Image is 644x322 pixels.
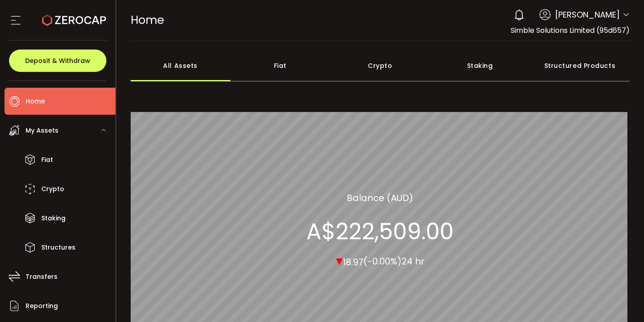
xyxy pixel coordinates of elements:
[430,50,529,81] div: Staking
[26,95,45,108] span: Home
[41,241,75,254] span: Structures
[25,58,90,64] span: Deposit & Withdraw
[599,279,644,322] iframe: Chat Widget
[530,50,630,81] div: Structured Products
[41,183,64,196] span: Crypto
[230,50,330,81] div: Fiat
[347,191,413,204] section: Balance (AUD)
[26,300,58,313] span: Reporting
[41,153,53,166] span: Fiat
[401,255,424,268] span: 24 hr
[306,218,454,245] section: A$222,509.00
[131,50,230,81] div: All Assets
[26,270,57,283] span: Transfers
[336,250,343,270] span: ▾
[363,255,401,268] span: (-0.00%)
[9,49,106,72] button: Deposit & Withdraw
[343,255,363,268] span: 18.97
[26,124,58,137] span: My Assets
[330,50,430,81] div: Crypto
[555,9,620,21] span: [PERSON_NAME]
[41,212,66,225] span: Staking
[131,12,164,28] span: Home
[511,25,630,36] span: Simble Solutions Limited (95d657)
